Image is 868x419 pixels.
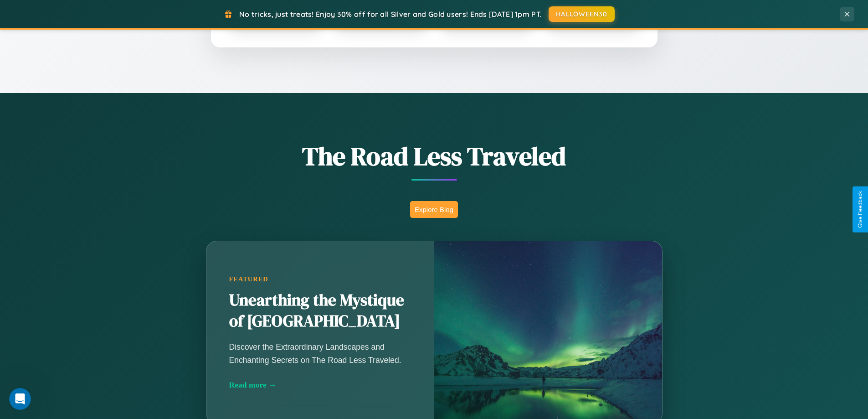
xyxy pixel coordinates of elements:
iframe: Intercom live chat [9,388,31,410]
h1: The Road Less Traveled [161,139,708,174]
div: Read more → [229,380,411,390]
div: Featured [229,275,411,283]
button: Explore Blog [410,201,458,218]
h2: Unearthing the Mystique of [GEOGRAPHIC_DATA] [229,290,411,332]
p: Discover the Extraordinary Landscapes and Enchanting Secrets on The Road Less Traveled. [229,341,411,366]
span: No tricks, just treats! Enjoy 30% off for all Silver and Gold users! Ends [DATE] 1pm PT. [239,10,542,19]
button: HALLOWEEN30 [549,6,615,22]
div: Give Feedback [857,191,863,228]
